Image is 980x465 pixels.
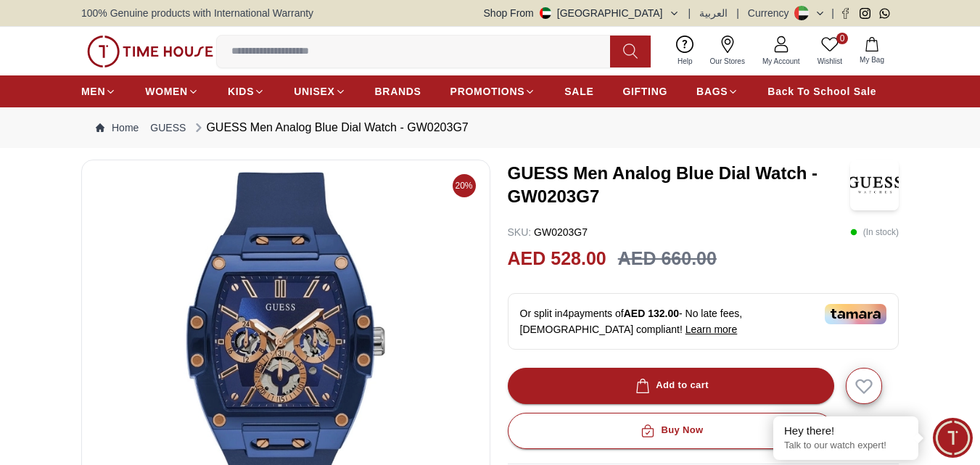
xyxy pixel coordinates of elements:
span: Wishlist [812,56,848,67]
span: | [688,6,691,20]
span: Learn more [685,324,738,335]
a: Home [96,120,139,135]
span: SALE [564,84,593,99]
span: PROMOTIONS [450,84,525,99]
p: Talk to our watch expert! [784,440,907,452]
span: GIFTING [622,84,667,99]
a: BRANDS [375,78,421,104]
span: BAGS [696,84,728,99]
img: GUESS Men Analog Blue Dial Watch - GW0203G7 [850,160,899,210]
a: Whatsapp [879,8,890,19]
a: KIDS [228,78,265,104]
div: Or split in 4 payments of - No late fees, [DEMOGRAPHIC_DATA] compliant! [508,293,899,350]
span: 0 [836,33,848,44]
span: SKU : [508,226,532,238]
span: AED 132.00 [624,308,679,319]
a: GIFTING [622,78,667,104]
a: Facebook [840,8,851,19]
img: United Arab Emirates [540,7,551,19]
div: Hey there! [784,424,907,438]
span: Back To School Sale [767,84,876,99]
div: Chat Widget [933,418,973,458]
p: GW0203G7 [508,225,588,239]
button: العربية [699,6,728,20]
img: ... [87,36,213,67]
a: WOMEN [145,78,199,104]
span: My Account [757,56,806,67]
a: SALE [564,78,593,104]
span: UNISEX [294,84,334,99]
button: My Bag [851,34,893,68]
a: MEN [81,78,116,104]
div: Add to cart [633,377,709,394]
span: Help [672,56,699,67]
a: BAGS [696,78,738,104]
span: KIDS [228,84,254,99]
button: Buy Now [508,413,834,449]
nav: Breadcrumb [81,107,899,148]
span: | [736,6,739,20]
a: Our Stores [701,33,754,70]
span: WOMEN [145,84,188,99]
a: PROMOTIONS [450,78,536,104]
a: Instagram [860,8,870,19]
span: 100% Genuine products with International Warranty [81,6,313,20]
a: 0Wishlist [809,33,851,70]
div: Buy Now [638,422,703,439]
h3: AED 660.00 [618,245,717,273]
span: Our Stores [704,56,751,67]
span: BRANDS [375,84,421,99]
span: | [831,6,834,20]
a: UNISEX [294,78,345,104]
h2: AED 528.00 [508,245,606,273]
img: Tamara [825,304,886,324]
p: ( In stock ) [850,225,899,239]
h3: GUESS Men Analog Blue Dial Watch - GW0203G7 [508,162,851,208]
div: GUESS Men Analog Blue Dial Watch - GW0203G7 [192,119,468,136]
a: Back To School Sale [767,78,876,104]
span: My Bag [854,54,890,65]
button: Add to cart [508,368,834,404]
span: 20% [453,174,476,197]
button: Shop From[GEOGRAPHIC_DATA] [484,6,680,20]
span: MEN [81,84,105,99]
a: GUESS [150,120,186,135]
a: Help [669,33,701,70]
div: Currency [748,6,795,20]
